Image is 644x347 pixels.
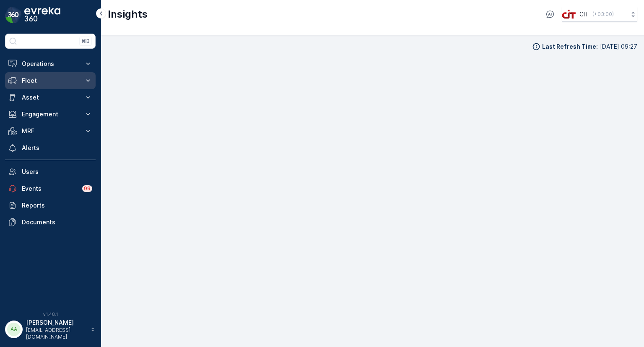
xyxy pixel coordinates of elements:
p: Asset [22,93,79,102]
p: Reports [22,201,92,210]
a: Reports [5,197,96,214]
p: Documents [22,218,92,226]
p: [EMAIL_ADDRESS][DOMAIN_NAME] [26,327,86,340]
p: Users [22,168,92,176]
button: Fleet [5,72,96,89]
a: Documents [5,214,96,231]
p: Alerts [22,144,92,152]
p: [DATE] 09:27 [600,42,637,51]
button: Engagement [5,106,96,123]
p: Engagement [22,110,79,118]
p: 99 [84,185,91,192]
p: Events [22,184,77,193]
button: Operations [5,55,96,72]
p: Fleet [22,76,79,85]
img: logo [5,7,22,24]
button: MRF [5,123,96,139]
div: AA [7,323,21,336]
button: CIT(+03:00) [562,7,637,22]
p: ( +03:00 ) [592,11,614,18]
span: v 1.48.1 [5,312,96,317]
p: CIT [579,10,589,18]
a: Events99 [5,180,96,197]
p: MRF [22,127,79,135]
a: Users [5,163,96,180]
img: logo_dark-DEwI_e13.png [24,7,60,24]
p: Last Refresh Time : [542,42,598,51]
img: cit-logo_pOk6rL0.png [562,10,576,19]
button: AA[PERSON_NAME][EMAIL_ADDRESS][DOMAIN_NAME] [5,318,96,340]
p: Insights [108,8,148,21]
button: Asset [5,89,96,106]
p: ⌘B [81,38,90,45]
a: Alerts [5,139,96,156]
p: [PERSON_NAME] [26,318,86,327]
p: Operations [22,60,79,68]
